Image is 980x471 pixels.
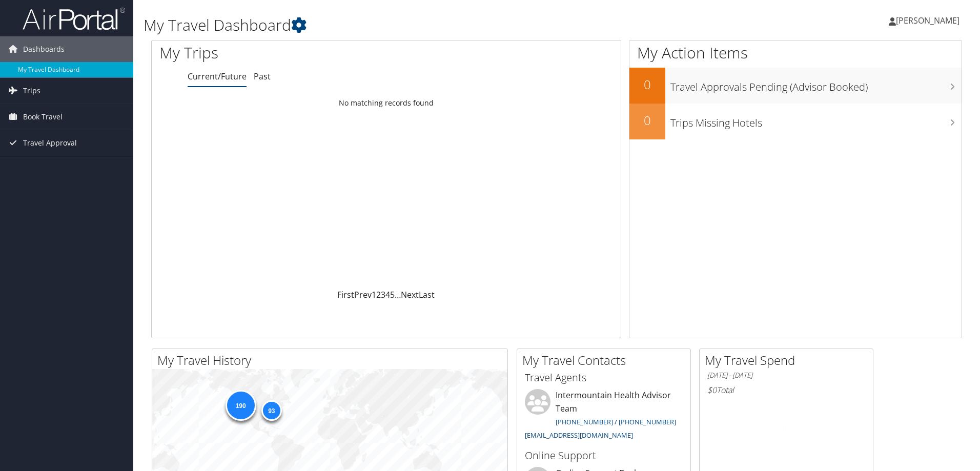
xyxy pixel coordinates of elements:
a: 4 [385,289,390,300]
a: 1 [372,289,376,300]
a: 2 [376,289,381,300]
span: Dashboards [23,36,65,62]
h2: My Travel History [157,352,507,369]
h3: Travel Approvals Pending (Advisor Booked) [670,75,962,94]
a: Prev [354,289,372,300]
h2: 0 [629,112,665,129]
h6: Total [707,384,865,396]
span: Travel Approval [23,130,77,156]
h1: My Action Items [629,42,962,64]
h1: My Travel Dashboard [144,14,695,36]
a: Current/Future [188,71,247,82]
span: [PERSON_NAME] [896,15,959,26]
span: $0 [707,384,717,396]
h3: Travel Agents [525,371,683,385]
h2: My Travel Spend [705,352,873,369]
div: 190 [225,390,256,421]
a: First [337,289,354,300]
a: 5 [390,289,395,300]
h3: Online Support [525,448,683,463]
a: 3 [381,289,385,300]
a: Next [401,289,419,300]
span: Book Travel [23,104,63,130]
h1: My Trips [159,42,418,64]
a: [EMAIL_ADDRESS][DOMAIN_NAME] [525,431,633,440]
a: Past [254,71,271,82]
div: 93 [261,400,281,421]
td: No matching records found [152,94,621,112]
li: Intermountain Health Advisor Team [520,389,688,444]
img: airportal-logo.png [23,7,125,31]
span: … [395,289,401,300]
h6: [DATE] - [DATE] [707,371,865,380]
h2: My Travel Contacts [522,352,690,369]
a: [PERSON_NAME] [889,5,970,36]
h2: 0 [629,76,665,93]
a: [PHONE_NUMBER] / [PHONE_NUMBER] [556,417,676,426]
span: Trips [23,78,40,104]
h3: Trips Missing Hotels [670,111,962,130]
a: 0Travel Approvals Pending (Advisor Booked) [629,68,962,104]
a: 0Trips Missing Hotels [629,104,962,139]
a: Last [419,289,435,300]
